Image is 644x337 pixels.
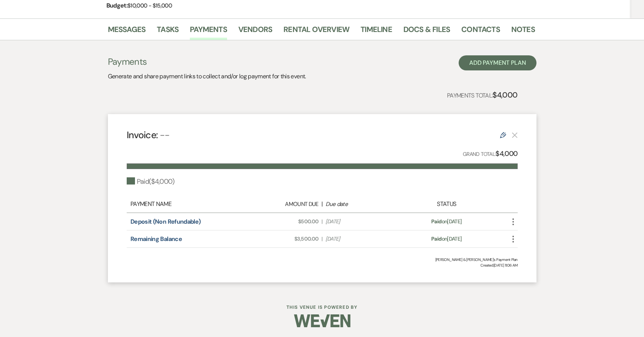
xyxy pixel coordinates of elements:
div: on [DATE] [399,235,494,243]
div: Amount Due [249,200,318,209]
span: | [321,218,322,226]
span: Created: [DATE] 11:06 AM [127,262,518,268]
a: Tasks [157,23,179,40]
span: $500.00 [249,218,318,226]
span: [DATE] [326,218,395,226]
span: $10,000 - $15,000 [127,2,172,9]
p: Grand Total: [463,148,518,159]
div: [PERSON_NAME] & [PERSON_NAME]'s Payment Plan [127,257,518,262]
span: | [321,235,322,243]
a: Deposit (Non Refundable) [130,218,201,226]
div: Status [399,200,494,209]
span: Budget: [106,2,128,9]
a: Remaining Balance [130,235,182,243]
a: Timeline [361,23,392,40]
div: Payment Name [130,200,245,209]
strong: $4,000 [496,149,517,158]
a: Vendors [238,23,272,40]
a: Messages [108,23,146,40]
p: Payments Total: [447,89,518,101]
strong: $4,000 [492,90,517,100]
h4: Invoice: [127,128,170,142]
span: Paid [431,235,441,242]
img: Weven Logo [294,308,350,334]
p: Generate and share payment links to collect and/or log payment for this event. [108,72,306,81]
button: This payment plan cannot be deleted because it contains links that have been paid through Weven’s... [512,132,518,138]
span: -- [160,129,170,141]
button: Add Payment Plan [459,55,536,70]
a: Rental Overview [283,23,349,40]
a: Docs & Files [403,23,450,40]
div: Due date [326,200,395,209]
div: Paid ( $4,000 ) [127,177,174,187]
span: $3,500.00 [249,235,318,243]
h3: Payments [108,55,306,68]
span: [DATE] [326,235,395,243]
a: Contacts [461,23,500,40]
div: | [245,200,399,209]
a: Payments [190,23,227,40]
div: on [DATE] [399,218,494,226]
a: Notes [511,23,535,40]
span: Paid [431,218,441,225]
